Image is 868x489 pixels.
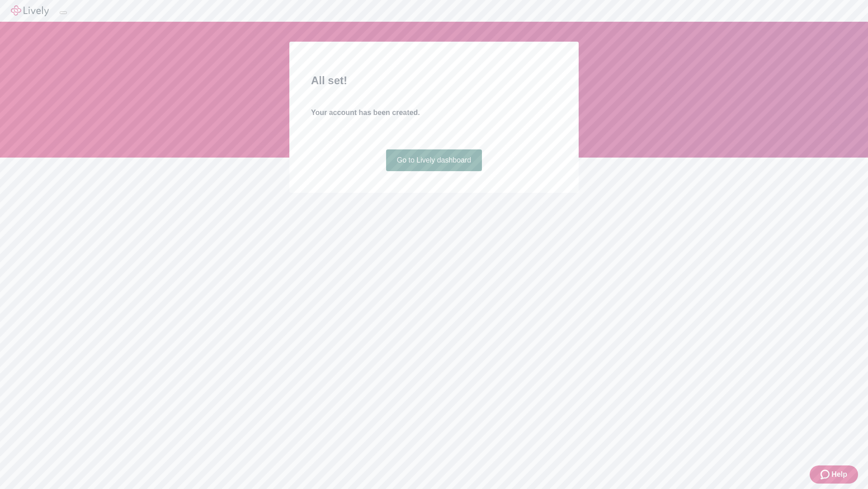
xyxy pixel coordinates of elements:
[386,149,482,171] a: Go to Lively dashboard
[810,465,858,484] button: Zendesk support iconHelp
[821,469,831,480] svg: Zendesk support icon
[60,11,67,14] button: Log out
[311,72,557,89] h2: All set!
[11,5,49,16] img: Lively
[831,469,847,480] span: Help
[311,107,557,118] h4: Your account has been created.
